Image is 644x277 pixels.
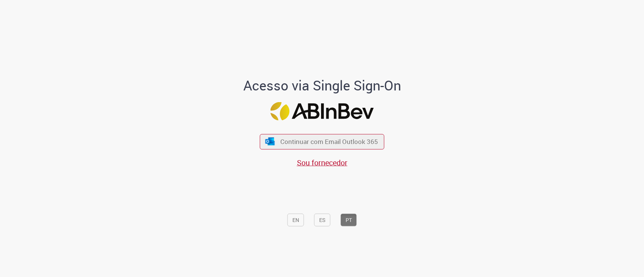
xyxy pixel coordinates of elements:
[271,102,374,121] img: Logo ABInBev
[297,158,347,168] a: Sou fornecedor
[217,78,427,93] h1: Acesso via Single Sign-On
[260,134,384,149] button: ícone Azure/Microsoft 360 Continuar com Email Outlook 365
[280,137,378,146] span: Continuar com Email Outlook 365
[264,138,275,145] img: ícone Azure/Microsoft 360
[314,214,330,226] button: ES
[287,214,304,226] button: EN
[341,214,357,226] button: PT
